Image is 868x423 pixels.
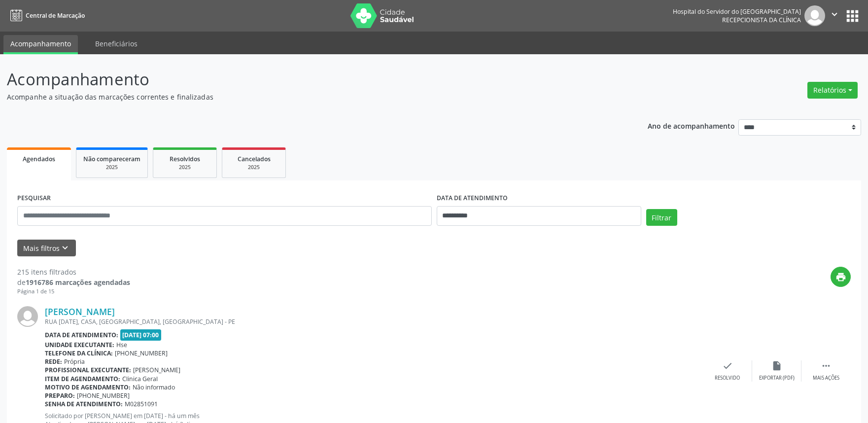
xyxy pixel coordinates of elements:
[807,82,858,99] button: Relatórios
[133,383,175,391] span: Não informado
[7,7,85,24] a: Central de Marcação
[45,331,118,339] b: Data de atendimento:
[722,360,733,371] i: check
[17,277,130,287] div: de
[64,357,85,366] span: Própria
[722,16,801,24] span: Recepcionista da clínica
[122,375,158,383] span: Clinica Geral
[825,5,844,26] button: 
[804,5,825,26] img: img
[844,7,861,25] button: apps
[17,306,38,327] img: img
[45,375,120,383] b: Item de agendamento:
[83,164,140,171] div: 2025
[45,341,114,349] b: Unidade executante:
[120,329,162,341] span: [DATE] 07:00
[45,400,123,408] b: Senha de atendimento:
[77,391,130,400] span: [PHONE_NUMBER]
[45,349,113,357] b: Telefone da clínica:
[17,240,76,257] button: Mais filtroskeyboard_arrow_down
[115,349,168,357] span: [PHONE_NUMBER]
[45,366,131,374] b: Profissional executante:
[7,92,605,102] p: Acompanhe a situação das marcações correntes e finalizadas
[831,267,851,287] button: print
[60,243,70,253] i: keyboard_arrow_down
[437,191,508,206] label: DATA DE ATENDIMENTO
[26,11,85,20] span: Central de Marcação
[238,155,271,163] span: Cancelados
[170,155,200,163] span: Resolvidos
[83,155,140,163] span: Não compareceram
[17,191,51,206] label: PESQUISAR
[835,272,846,282] i: print
[821,360,832,371] i: 
[160,164,209,171] div: 2025
[715,375,740,382] div: Resolvido
[7,67,605,92] p: Acompanhamento
[45,306,115,317] a: [PERSON_NAME]
[3,35,78,54] a: Acompanhamento
[646,209,677,226] button: Filtrar
[17,287,130,296] div: Página 1 de 15
[45,317,703,326] div: RUA [DATE], CASA, [GEOGRAPHIC_DATA], [GEOGRAPHIC_DATA] - PE
[673,7,801,16] div: Hospital do Servidor do [GEOGRAPHIC_DATA]
[125,400,158,408] span: M02851091
[45,357,62,366] b: Rede:
[17,267,130,277] div: 215 itens filtrados
[229,164,278,171] div: 2025
[26,278,130,287] strong: 1916786 marcações agendadas
[829,9,840,20] i: 
[116,341,127,349] span: Hse
[771,360,782,371] i: insert_drive_file
[45,383,131,391] b: Motivo de agendamento:
[648,119,735,132] p: Ano de acompanhamento
[133,366,180,374] span: [PERSON_NAME]
[88,35,144,52] a: Beneficiários
[759,375,795,382] div: Exportar (PDF)
[813,375,839,382] div: Mais ações
[23,155,55,163] span: Agendados
[45,391,75,400] b: Preparo:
